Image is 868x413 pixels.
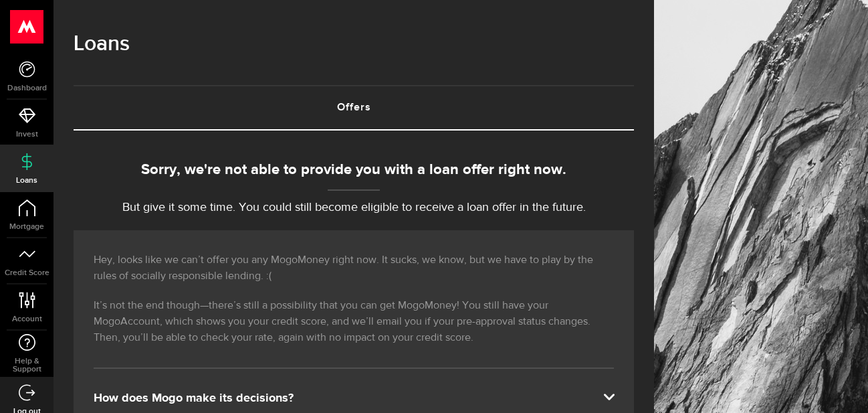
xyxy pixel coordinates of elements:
div: Sorry, we're not able to provide you with a loan offer right now. [74,159,634,181]
div: How does Mogo make its decisions? [94,390,614,406]
p: But give it some time. You could still become eligible to receive a loan offer in the future. [74,199,634,217]
a: Offers [74,86,634,129]
ul: Tabs Navigation [74,85,634,131]
p: Hey, looks like we can’t offer you any MogoMoney right now. It sucks, we know, but we have to pla... [94,252,614,284]
p: It’s not the end though—there’s still a possibility that you can get MogoMoney! You still have yo... [94,298,614,346]
iframe: LiveChat chat widget [812,357,868,413]
h1: Loans [74,27,634,62]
